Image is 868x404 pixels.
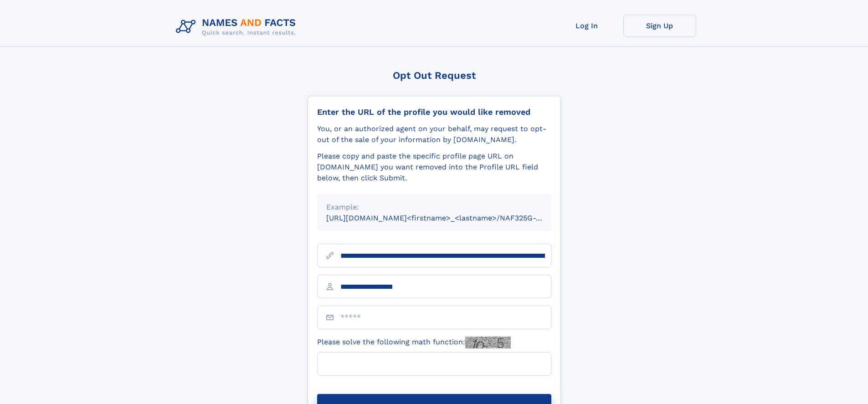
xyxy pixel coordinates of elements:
[308,70,561,81] div: Opt Out Request
[317,123,551,145] div: You, or an authorized agent on your behalf, may request to opt-out of the sale of your informatio...
[317,337,511,348] label: Please solve the following math function:
[317,107,551,117] div: Enter the URL of the profile you would like removed
[172,15,303,39] img: Logo Names and Facts
[326,214,569,222] small: [URL][DOMAIN_NAME]<firstname>_<lastname>/NAF325G-xxxxxxxx
[317,151,551,184] div: Please copy and paste the specific profile page URL on [DOMAIN_NAME] you want removed into the Pr...
[623,15,696,37] a: Sign Up
[326,202,542,213] div: Example:
[550,15,623,37] a: Log In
